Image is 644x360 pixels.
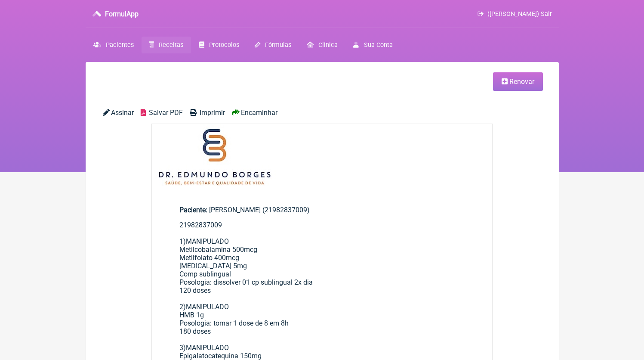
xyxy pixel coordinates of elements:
span: Renovar [509,78,534,86]
span: Assinar [111,109,134,117]
a: Renovar [493,72,543,91]
a: Encaminhar [232,109,277,117]
a: ([PERSON_NAME]) Sair [478,10,552,18]
a: Sua Conta [345,37,400,53]
span: ([PERSON_NAME]) Sair [487,10,552,18]
a: Protocolos [191,37,247,53]
span: Paciente: [179,206,207,214]
a: Fórmulas [247,37,299,53]
h3: FormulApp [105,10,139,18]
a: Clínica [299,37,345,53]
a: Assinar [103,109,134,117]
img: 2Q== [152,124,277,190]
span: Encaminhar [241,109,277,117]
span: Fórmulas [265,41,291,49]
a: Pacientes [86,37,142,53]
span: Pacientes [106,41,134,49]
a: Imprimir [190,109,225,117]
span: Receitas [159,41,183,49]
a: Salvar PDF [141,109,183,117]
div: [PERSON_NAME] (21982837009) [179,206,465,214]
a: Receitas [142,37,191,53]
span: Clínica [318,41,338,49]
span: Imprimir [200,109,225,117]
span: Sua Conta [364,41,393,49]
span: Salvar PDF [149,109,183,117]
span: Protocolos [209,41,239,49]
